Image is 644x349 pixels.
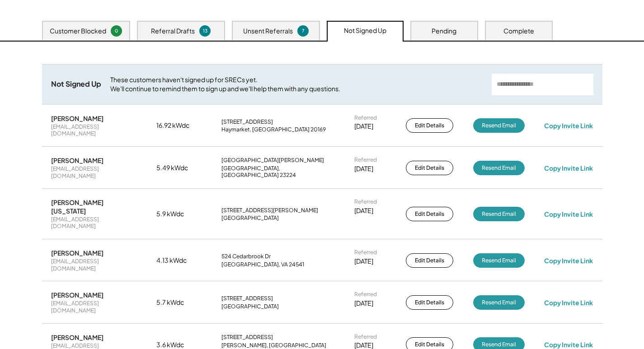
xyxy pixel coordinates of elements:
[221,126,326,133] div: Haymarket, [GEOGRAPHIC_DATA] 20169
[110,75,483,93] div: These customers haven't signed up for SRECs yet. We'll continue to remind them to sign up and we'...
[354,249,377,256] div: Referred
[50,27,106,36] div: Customer Blocked
[406,253,453,268] button: Edit Details
[544,256,593,265] div: Copy Invite Link
[51,300,137,314] div: [EMAIL_ADDRESS][DOMAIN_NAME]
[51,249,103,257] div: [PERSON_NAME]
[354,291,377,298] div: Referred
[406,207,453,221] button: Edit Details
[51,156,103,164] div: [PERSON_NAME]
[354,114,377,121] div: Referred
[221,334,273,341] div: [STREET_ADDRESS]
[473,161,525,175] button: Resend Email
[354,333,377,340] div: Referred
[51,79,101,89] div: Not Signed Up
[221,207,318,214] div: [STREET_ADDRESS][PERSON_NAME]
[354,299,373,308] div: [DATE]
[156,256,202,265] div: 4.13 kWdc
[221,118,273,126] div: [STREET_ADDRESS]
[354,206,373,215] div: [DATE]
[354,198,377,205] div: Referred
[503,27,534,36] div: Complete
[112,28,121,34] div: 0
[51,114,103,122] div: [PERSON_NAME]
[544,121,593,130] div: Copy Invite Link
[221,303,279,310] div: [GEOGRAPHIC_DATA]
[344,26,386,35] div: Not Signed Up
[156,163,202,172] div: 5.49 kWdc
[221,214,279,222] div: [GEOGRAPHIC_DATA]
[221,261,304,268] div: [GEOGRAPHIC_DATA], VA 24541
[221,253,271,260] div: 524 Cedarbrook Dr
[406,161,453,175] button: Edit Details
[299,28,307,34] div: 7
[51,216,137,230] div: [EMAIL_ADDRESS][DOMAIN_NAME]
[406,118,453,133] button: Edit Details
[156,298,202,307] div: 5.7 kWdc
[51,258,137,272] div: [EMAIL_ADDRESS][DOMAIN_NAME]
[544,340,593,349] div: Copy Invite Link
[51,198,137,214] div: [PERSON_NAME][US_STATE]
[51,333,103,341] div: [PERSON_NAME]
[544,210,593,218] div: Copy Invite Link
[544,298,593,307] div: Copy Invite Link
[243,27,293,36] div: Unsent Referrals
[473,207,525,221] button: Resend Email
[354,122,373,131] div: [DATE]
[354,164,373,173] div: [DATE]
[151,27,195,36] div: Referral Drafts
[221,165,334,179] div: [GEOGRAPHIC_DATA], [GEOGRAPHIC_DATA] 23224
[51,165,137,179] div: [EMAIL_ADDRESS][DOMAIN_NAME]
[544,164,593,172] div: Copy Invite Link
[473,253,525,268] button: Resend Email
[221,295,273,302] div: [STREET_ADDRESS]
[473,118,525,133] button: Resend Email
[201,28,209,34] div: 13
[473,295,525,310] button: Resend Email
[406,295,453,310] button: Edit Details
[432,27,456,36] div: Pending
[156,209,202,219] div: 5.9 kWdc
[51,123,137,137] div: [EMAIL_ADDRESS][DOMAIN_NAME]
[156,121,202,130] div: 16.92 kWdc
[354,156,377,163] div: Referred
[221,157,324,164] div: [GEOGRAPHIC_DATA][PERSON_NAME]
[354,257,373,266] div: [DATE]
[51,291,103,299] div: [PERSON_NAME]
